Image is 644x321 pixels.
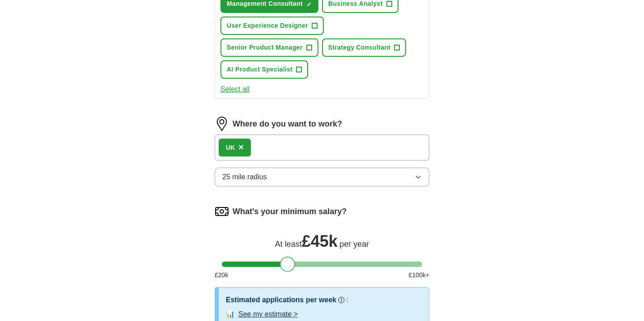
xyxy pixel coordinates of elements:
button: User Experience Designer [220,17,324,35]
button: AI Product Specialist [220,60,308,79]
span: 📊 [226,309,235,320]
button: Strategy Consultant [322,38,407,57]
button: Senior Product Manager [220,38,318,57]
div: UK [226,143,235,152]
button: 25 mile radius [215,168,429,186]
button: × [238,141,244,154]
h3: : [346,295,348,305]
img: salary.png [215,204,229,219]
span: ✓ [306,1,312,8]
button: See my estimate > [238,309,298,320]
button: Select all [220,84,250,95]
span: £ 20 k [215,270,228,280]
label: What's your minimum salary? [233,206,347,218]
span: At least [275,240,302,249]
h3: Estimated applications per week [226,295,336,305]
span: AI Product Specialist [227,65,292,74]
span: × [238,142,244,152]
span: Strategy Consultant [328,43,391,52]
img: location.png [215,117,229,131]
span: £ 45k [302,232,338,250]
span: User Experience Designer [227,21,308,30]
span: Senior Product Manager [227,43,303,52]
label: Where do you want to work? [233,118,342,130]
span: per year [339,240,369,249]
span: 25 mile radius [222,172,267,182]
